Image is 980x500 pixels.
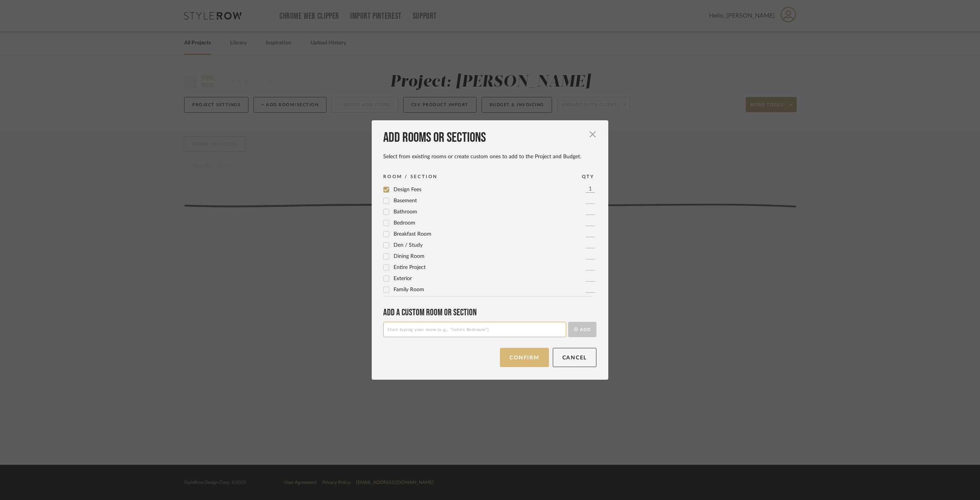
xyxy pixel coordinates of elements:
span: Bedroom [394,220,415,226]
span: Basement [394,198,417,203]
span: Dining Room [394,254,425,259]
span: Bathroom [394,209,417,215]
span: Entire Project [394,265,426,270]
span: Family Room [394,287,424,292]
div: ROOM / SECTION [383,173,438,180]
button: Confirm [500,348,549,367]
div: Select from existing rooms or create custom ones to add to the Project and Budget. [383,153,596,160]
div: Add rooms or sections [383,130,596,146]
span: Den / Study [394,243,423,248]
div: Add a Custom room or Section [383,307,596,318]
input: Start typing your room (e.g., “John’s Bedroom”) [383,322,566,337]
span: Exterior [394,276,412,281]
span: Design Fees [394,187,421,192]
span: Breakfast Room [394,231,431,237]
button: Cancel [553,348,597,367]
button: Close [585,126,600,142]
div: QTY [582,173,595,180]
button: Add [568,322,596,337]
